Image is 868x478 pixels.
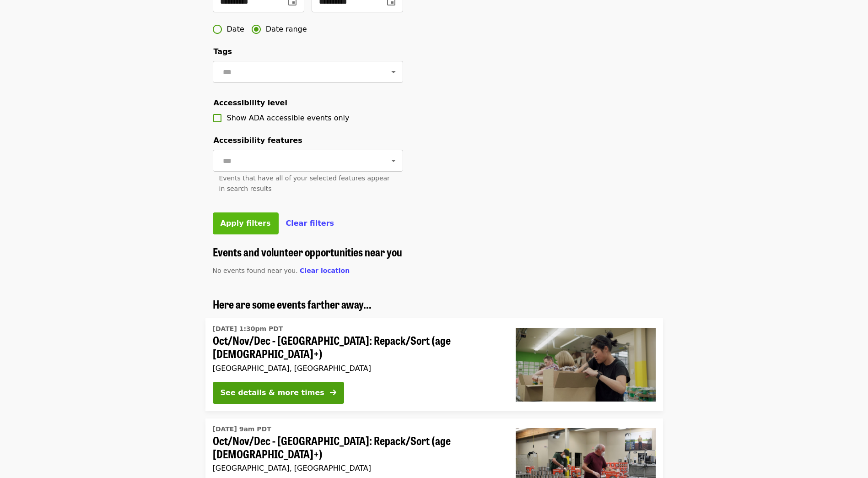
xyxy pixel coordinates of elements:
button: Clear filters [286,218,334,229]
i: arrow-right icon [330,388,336,397]
time: [DATE] 1:30pm PDT [213,324,283,334]
span: Clear filters [286,219,334,228]
span: Accessibility features [214,136,302,145]
span: Tags [214,47,232,56]
button: Open [387,154,400,167]
div: [GEOGRAPHIC_DATA], [GEOGRAPHIC_DATA] [213,364,501,373]
button: See details & more times [213,382,344,404]
time: [DATE] 9am PDT [213,424,271,434]
span: Show ADA accessible events only [227,114,350,122]
span: Oct/Nov/Dec - [GEOGRAPHIC_DATA]: Repack/Sort (age [DEMOGRAPHIC_DATA]+) [213,334,501,360]
button: Apply filters [213,212,279,234]
span: Oct/Nov/Dec - [GEOGRAPHIC_DATA]: Repack/Sort (age [DEMOGRAPHIC_DATA]+) [213,434,501,461]
span: Events that have all of your selected features appear in search results [219,174,390,192]
a: See details for "Oct/Nov/Dec - Portland: Repack/Sort (age 8+)" [205,318,663,411]
span: Apply filters [221,219,271,228]
span: Accessibility level [214,98,287,107]
span: Clear location [300,267,350,274]
span: No events found near you. [213,267,298,274]
span: Date range [266,24,307,35]
button: Open [387,65,400,78]
div: See details & more times [221,387,324,398]
span: Date [227,24,244,35]
button: Clear location [300,266,350,276]
span: Here are some events farther away... [213,296,372,312]
img: Oct/Nov/Dec - Portland: Repack/Sort (age 8+) organized by Oregon Food Bank [516,328,656,401]
span: Events and volunteer opportunities near you [213,244,402,260]
div: [GEOGRAPHIC_DATA], [GEOGRAPHIC_DATA] [213,464,501,473]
